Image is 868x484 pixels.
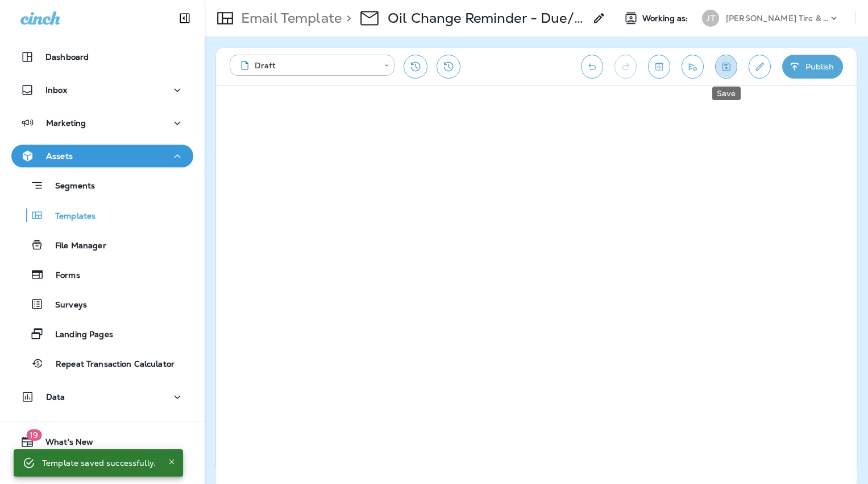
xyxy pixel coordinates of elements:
p: Segments [44,181,95,192]
button: Save [715,55,737,79]
p: Data [46,392,65,401]
button: Dashboard [11,46,193,68]
button: Landing Pages [11,322,193,346]
button: Forms [11,262,193,286]
div: Template saved successfully. [42,453,156,473]
button: Support [11,458,193,481]
button: Edit details [749,55,771,79]
button: File Manager [11,233,193,257]
button: Assets [11,145,193,167]
button: Send test email [682,55,704,79]
p: [PERSON_NAME] Tire & Auto [726,14,828,23]
div: Draft [238,60,376,71]
button: Restore from previous version [404,55,427,79]
span: Working as: [642,14,691,23]
p: Inbox [45,85,67,95]
button: Undo [581,55,603,79]
button: Collapse Sidebar [169,7,201,30]
button: Repeat Transaction Calculator [11,351,193,375]
div: JT [702,10,719,27]
div: Save [712,87,741,100]
p: Assets [46,151,73,161]
button: Templates [11,203,193,227]
p: Marketing [46,118,86,128]
span: What's New [34,437,93,451]
button: View Changelog [437,55,460,79]
button: Close [165,455,178,469]
button: Marketing [11,112,193,134]
button: Segments [11,173,193,198]
button: Data [11,385,193,408]
p: Forms [44,270,80,281]
button: Toggle preview [648,55,670,79]
p: Templates [44,211,95,222]
p: Surveys [44,300,87,311]
p: Oil Change Reminder - Due/Past Due [388,10,585,27]
button: Surveys [11,292,193,316]
p: Dashboard [45,52,89,61]
span: 19 [26,429,41,441]
p: > [342,10,351,27]
button: Publish [782,55,843,79]
p: Landing Pages [44,330,113,341]
button: 19What's New [11,430,193,453]
p: Email Template [236,10,342,27]
p: File Manager [44,241,106,252]
button: Inbox [11,79,193,101]
p: Repeat Transaction Calculator [44,359,175,370]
